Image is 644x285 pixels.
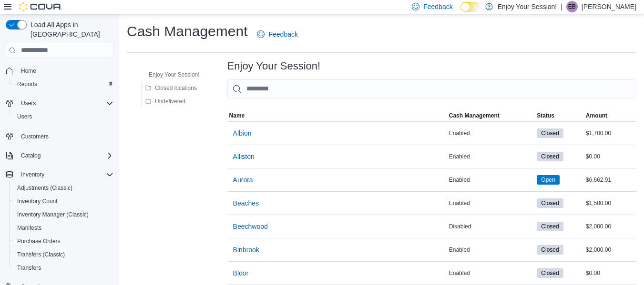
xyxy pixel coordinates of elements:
span: EB [568,1,576,12]
span: Transfers (Classic) [17,251,65,258]
span: Open [541,176,555,184]
span: Users [13,111,113,122]
button: Customers [2,129,117,143]
span: Transfers [13,262,113,274]
p: [PERSON_NAME] [582,1,636,12]
button: Cash Management [447,110,535,121]
div: Enabled [447,174,535,186]
span: Beaches [233,198,259,208]
span: Closed [541,152,559,161]
input: This is a search bar. As you type, the results lower in the page will automatically filter. [227,79,636,98]
a: Transfers [13,262,45,274]
button: Home [2,64,117,78]
button: Reports [10,78,117,91]
button: Catalog [17,150,44,161]
div: $2,000.00 [584,244,636,256]
button: Enjoy Your Session! [135,69,204,80]
input: Dark Mode [460,2,480,12]
span: Cash Management [449,112,500,119]
div: $6,662.91 [584,174,636,186]
span: Feedback [423,2,452,11]
button: Beechwood [229,217,272,236]
a: Home [17,65,40,77]
span: Undelivered [155,98,185,105]
button: Transfers [10,261,117,275]
span: Amount [586,112,607,119]
span: Transfers [17,264,41,272]
div: $1,500.00 [584,197,636,209]
span: Adjustments (Classic) [13,182,113,194]
span: Purchase Orders [17,237,61,245]
button: Amount [584,110,636,121]
div: $2,000.00 [584,221,636,232]
span: Reports [17,80,37,88]
span: Inventory Count [17,197,58,205]
span: Closed [537,245,563,255]
div: $0.00 [584,151,636,162]
span: Catalog [21,152,41,159]
a: Adjustments (Classic) [13,182,76,194]
span: Status [537,112,554,119]
a: Inventory Manager (Classic) [13,209,92,220]
a: Purchase Orders [13,236,64,247]
span: Users [17,98,113,109]
span: Reports [13,79,113,90]
button: Beaches [229,194,263,213]
h1: Cash Management [127,22,247,41]
span: Closed [541,199,559,207]
button: Users [17,98,40,109]
button: Adjustments (Classic) [10,181,117,195]
span: Alliston [233,152,255,161]
button: Undelivered [142,96,189,107]
a: Inventory Count [13,196,61,207]
span: Customers [17,130,113,142]
span: Closed [541,222,559,231]
span: Closed [537,128,563,138]
button: Name [227,110,447,121]
span: Closed [537,222,563,231]
span: Albion [233,128,252,138]
button: Alliston [229,147,258,166]
a: Users [13,111,36,122]
a: Manifests [13,222,45,234]
span: Enjoy Your Session! [149,71,200,79]
span: Customers [21,133,49,140]
button: Aurora [229,170,257,189]
span: Dark Mode [460,12,461,12]
div: Disabled [447,221,535,232]
span: Closed [537,268,563,278]
span: Inventory [17,169,113,180]
button: Binbrook [229,240,263,259]
span: Closed [541,246,559,254]
button: Inventory [17,169,48,180]
button: Inventory Count [10,195,117,208]
button: Inventory Manager (Classic) [10,208,117,221]
p: Enjoy Your Session! [498,1,557,12]
span: Inventory Manager (Classic) [17,211,89,218]
div: Enabled [447,244,535,256]
span: Adjustments (Classic) [17,184,72,192]
span: Closed [537,198,563,208]
span: Catalog [17,150,113,161]
button: Status [535,110,583,121]
button: Users [2,97,117,110]
button: Purchase Orders [10,235,117,248]
div: Enabled [447,151,535,162]
button: Inventory [2,168,117,181]
span: Inventory Manager (Classic) [13,209,113,220]
h3: Enjoy Your Session! [227,60,321,72]
span: Home [17,65,113,77]
a: Feedback [253,25,301,44]
div: $0.00 [584,267,636,279]
button: Manifests [10,221,117,235]
button: Catalog [2,149,117,162]
span: Manifests [13,222,113,234]
span: Users [21,99,36,107]
div: Enabled [447,267,535,279]
span: Inventory Count [13,196,113,207]
span: Feedback [268,29,297,39]
a: Reports [13,79,41,90]
span: Home [21,67,36,75]
span: Beechwood [233,222,268,231]
div: Enabled [447,197,535,209]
